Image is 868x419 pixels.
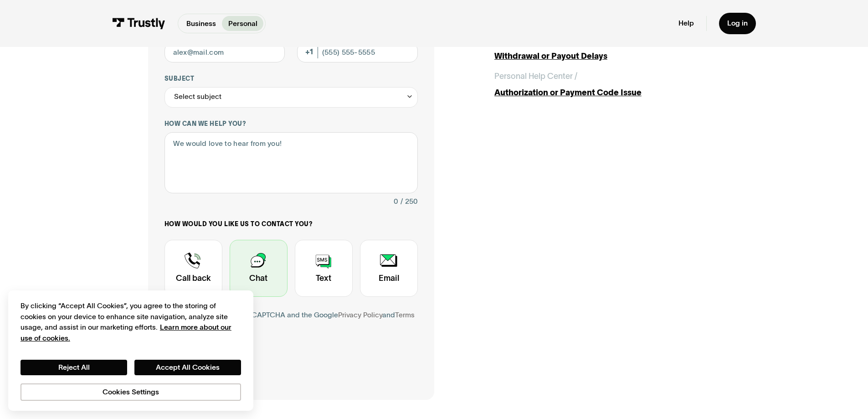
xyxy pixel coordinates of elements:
div: 0 [394,196,398,208]
a: Log in [719,13,756,34]
input: alex@mail.com [164,42,285,63]
div: Authorization or Payment Code Issue [494,87,720,99]
div: Privacy [21,300,241,400]
p: Personal [228,18,257,29]
div: By clicking “Accept All Cookies”, you agree to the storing of cookies on your device to enhance s... [21,300,241,343]
img: Trustly Logo [112,18,165,29]
div: Personal Help Center / [494,70,577,83]
button: Reject All [21,360,127,375]
div: This site is protected by reCAPTCHA and the Google and apply. [164,309,418,334]
input: (555) 555-5555 [297,42,418,63]
p: Business [186,18,216,29]
label: Subject [164,75,418,83]
a: Business [180,16,222,31]
a: Personal Help Center /Withdrawal or Payout Delays [494,34,720,62]
div: / 250 [401,196,418,208]
div: Select subject [174,91,221,103]
a: Help [678,19,694,28]
div: Withdrawal or Payout Delays [494,50,720,62]
label: How would you like us to contact you? [164,220,418,228]
div: Log in [727,19,748,28]
a: Personal Help Center /Authorization or Payment Code Issue [494,70,720,99]
a: Personal [222,16,263,31]
a: Privacy Policy [338,311,382,319]
div: Cookie banner [8,290,253,411]
button: Cookies Settings [21,383,241,401]
label: How can we help you? [164,120,418,128]
div: Select subject [164,87,418,108]
button: Accept All Cookies [134,360,241,375]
